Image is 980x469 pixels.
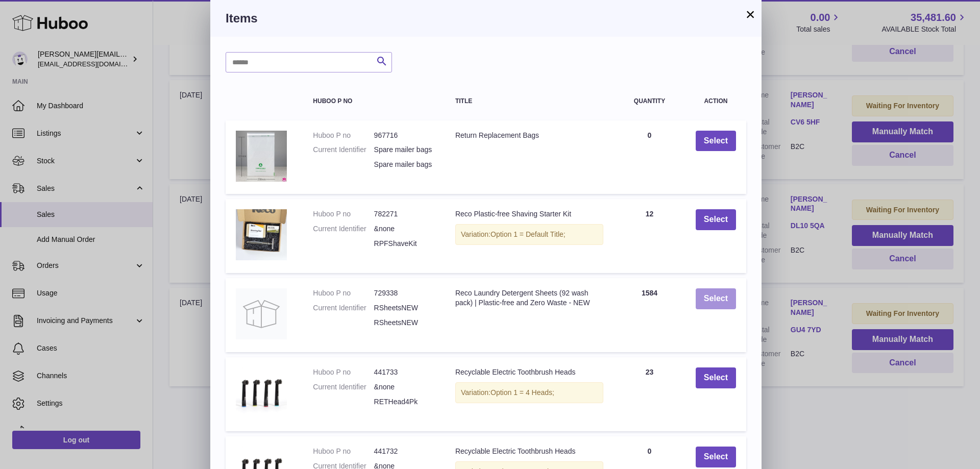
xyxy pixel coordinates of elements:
div: Recyclable Electric Toothbrush Heads [455,367,603,377]
td: 0 [614,120,685,194]
button: Select [696,131,736,152]
th: Title [445,88,614,115]
dd: 967716 [374,131,435,140]
dd: 441733 [374,367,435,377]
dt: Current Identifier [313,303,374,313]
button: Select [696,367,736,388]
div: Reco Laundry Detergent Sheets (92 wash pack) | Plastic-free and Zero Waste - NEW [455,288,603,308]
img: Reco Laundry Detergent Sheets (92 wash pack) | Plastic-free and Zero Waste - NEW [236,288,287,339]
th: Huboo P no [303,88,445,115]
td: 12 [614,199,685,273]
dt: Current Identifier [313,224,374,234]
button: Select [696,447,736,467]
dt: Huboo P no [313,447,374,456]
div: Recyclable Electric Toothbrush Heads [455,447,603,456]
img: Reco Plastic-free Shaving Starter Kit [236,209,287,260]
dd: Spare mailer bags [374,145,435,155]
div: Variation: [455,382,603,403]
dd: 729338 [374,288,435,298]
button: Select [696,209,736,230]
dd: &none [374,382,435,392]
dd: 782271 [374,209,435,219]
dd: RETHead4Pk [374,397,435,407]
dt: Huboo P no [313,367,374,377]
dd: Spare mailer bags [374,160,435,169]
dd: RSheetsNEW [374,303,435,313]
dd: RPFShaveKit [374,239,435,249]
td: 23 [614,357,685,431]
span: Option 1 = 4 Heads; [491,388,554,397]
dt: Current Identifier [313,145,374,155]
dt: Huboo P no [313,131,374,140]
h3: Items [226,10,746,27]
dd: &none [374,224,435,234]
dt: Huboo P no [313,288,374,298]
div: Reco Plastic-free Shaving Starter Kit [455,209,603,219]
button: × [744,8,756,20]
dt: Current Identifier [313,382,374,392]
img: Return Replacement Bags [236,131,287,182]
div: Return Replacement Bags [455,131,603,140]
dd: 441732 [374,447,435,456]
td: 1584 [614,278,685,352]
button: Select [696,288,736,309]
span: Option 1 = Default Title; [491,230,566,238]
th: Quantity [614,88,685,115]
dt: Huboo P no [313,209,374,219]
img: Recyclable Electric Toothbrush Heads [236,367,287,418]
div: Variation: [455,224,603,245]
th: Action [685,88,746,115]
dd: RSheetsNEW [374,318,435,328]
